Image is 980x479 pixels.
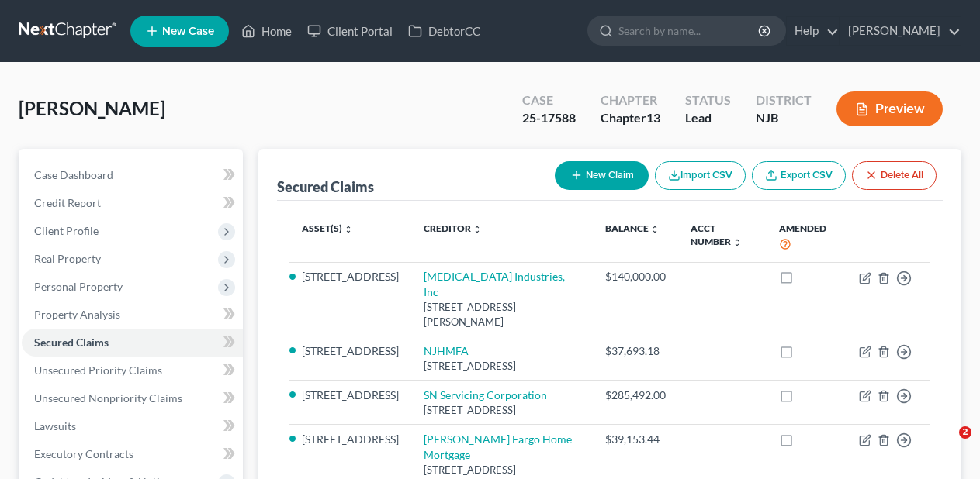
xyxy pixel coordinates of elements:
a: Unsecured Nonpriority Claims [22,384,243,412]
i: unfold_more [344,225,353,234]
a: DebtorCC [400,17,488,45]
a: Export CSV [752,161,846,190]
div: Chapter [601,109,660,127]
a: Home [234,17,300,45]
div: NJB [756,109,812,127]
a: [MEDICAL_DATA] Industries, Inc [424,270,565,298]
span: Property Analysis [34,308,120,321]
a: Acct Number unfold_more [691,222,742,247]
a: [PERSON_NAME] Fargo Home Mortgage [424,432,572,461]
i: unfold_more [650,225,660,234]
a: Balance unfold_more [605,222,660,234]
span: Lawsuits [34,419,76,432]
span: Secured Claims [34,336,109,349]
div: $37,693.18 [605,343,666,359]
a: Credit Report [22,189,243,217]
span: Executory Contracts [34,447,133,460]
div: District [756,91,812,109]
span: [PERSON_NAME] [19,97,165,119]
div: Lead [685,109,731,127]
div: $285,492.00 [605,388,666,403]
a: NJHMFA [424,344,469,357]
div: [STREET_ADDRESS][PERSON_NAME] [424,300,581,329]
a: Unsecured Priority Claims [22,357,243,384]
div: [STREET_ADDRESS] [424,359,581,374]
div: [STREET_ADDRESS] [424,403,581,418]
a: Property Analysis [22,301,243,329]
a: Asset(s) unfold_more [302,222,353,234]
button: New Claim [555,161,649,190]
span: Unsecured Nonpriority Claims [34,391,182,405]
th: Amended [767,213,847,262]
a: Lawsuits [22,412,243,440]
a: Case Dashboard [22,161,243,189]
div: 25-17588 [522,109,576,127]
div: $140,000.00 [605,269,666,284]
li: [STREET_ADDRESS] [302,343,399,359]
a: SN Servicing Corporation [424,388,547,401]
i: unfold_more [732,238,742,247]
span: Real Property [34,252,101,265]
li: [STREET_ADDRESS] [302,432,399,447]
div: Status [685,91,731,109]
button: Import CSV [655,161,746,190]
div: Secured Claims [277,177,374,196]
i: unfold_more [473,225,482,234]
span: Client Profile [34,224,99,237]
span: Credit Report [34,196,101,209]
div: Chapter [601,91,660,109]
button: Preview [836,91,943,126]
a: Creditor unfold_more [424,222,482,234]
div: [STREET_ADDRESS] [424,463,581,477]
li: [STREET_ADDRESS] [302,388,399,403]
span: Unsecured Priority Claims [34,364,162,377]
a: [PERSON_NAME] [840,17,961,45]
span: New Case [162,26,214,37]
input: Search by name... [618,16,760,45]
span: Case Dashboard [34,168,113,181]
div: Case [522,91,576,109]
a: Executory Contracts [22,440,243,468]
button: Delete All [852,161,937,190]
a: Help [787,17,839,45]
span: 13 [646,110,660,125]
iframe: Intercom live chat [927,426,964,463]
a: Secured Claims [22,329,243,357]
div: $39,153.44 [605,432,666,447]
a: Client Portal [300,17,400,45]
span: Personal Property [34,280,123,293]
span: 2 [959,426,971,439]
li: [STREET_ADDRESS] [302,269,399,284]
